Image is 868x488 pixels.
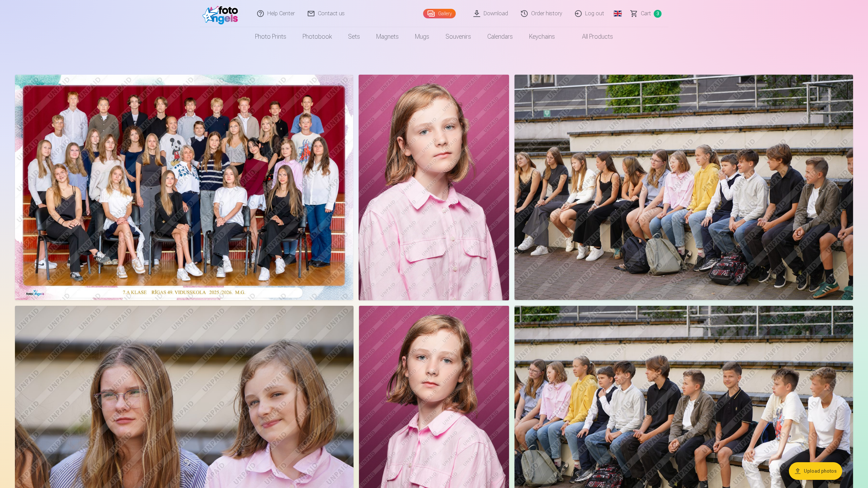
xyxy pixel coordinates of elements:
a: Keychains [521,27,563,46]
a: Gallery [423,9,456,18]
a: Mugs [407,27,437,46]
button: Upload photos [789,462,842,480]
a: Calendars [479,27,521,46]
a: All products [563,27,621,46]
a: Photobook [294,27,340,46]
a: Magnets [368,27,407,46]
span: 3 [654,10,662,18]
span: Сart [641,10,651,18]
img: /fa1 [202,3,241,24]
a: Photo prints [247,27,294,46]
a: Sets [340,27,368,46]
a: Souvenirs [437,27,479,46]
